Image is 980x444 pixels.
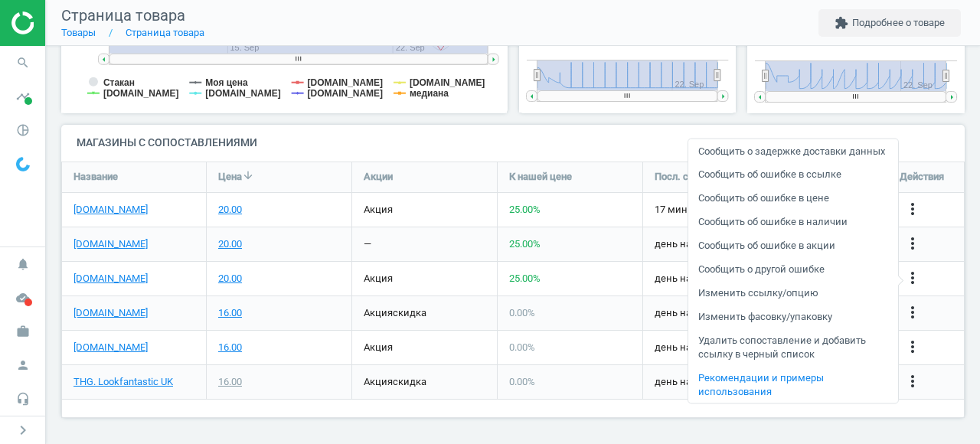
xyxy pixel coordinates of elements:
span: 0.00 % [509,376,535,387]
a: THG. Lookfantastic UK [73,375,173,389]
span: акция [364,273,393,284]
a: Сообщить об ошибке в ссылке [688,162,898,186]
span: день назад [655,272,776,286]
a: [DOMAIN_NAME] [73,272,148,286]
button: more_vert [903,200,922,220]
span: 25.00 % [509,273,541,284]
i: more_vert [903,338,922,356]
span: 0.00 % [509,307,535,318]
a: [DOMAIN_NAME] [73,341,148,354]
i: work [8,317,38,346]
tspan: [DOMAIN_NAME] [308,88,384,99]
a: Товары [61,27,96,38]
i: more_vert [903,303,922,322]
button: more_vert [903,372,922,392]
div: 16.00 [218,306,242,320]
i: pie_chart_outlined [8,116,38,145]
span: Страница товара [61,6,185,24]
button: extensionПодробнее о товаре [818,9,961,37]
div: 20.00 [218,272,242,286]
button: chevron_right [4,420,42,440]
button: more_vert [903,269,922,289]
a: Сообщить об ошибке в акции [688,233,898,257]
span: день назад [655,341,776,354]
a: Страница товара [126,27,204,38]
div: — [364,237,371,251]
i: person [8,351,38,380]
span: день назад [655,237,776,251]
span: Название [73,170,118,184]
span: Цена [218,170,242,184]
button: more_vert [903,338,922,357]
i: timeline [8,82,38,111]
i: extension [835,16,848,30]
span: 17 минут назад [655,203,776,217]
img: wGWNvw8QSZomAAAAABJRU5ErkJggg== [16,157,30,171]
h4: Магазины с сопоставлениями [61,125,965,161]
a: Сообщить об ошибке в цене [688,186,898,210]
a: Рекомендации и примеры использования [688,366,898,403]
i: more_vert [903,200,922,218]
i: chevron_right [14,421,32,439]
span: день назад [655,375,776,389]
a: Сообщить о другой ошибке [688,257,898,281]
a: Сообщить о задержке доставки данных [688,139,898,163]
span: скидка [393,307,426,318]
span: 0.00 % [509,341,535,353]
div: 16.00 [218,375,242,389]
i: more_vert [903,372,922,390]
button: more_vert [903,234,922,254]
img: ajHJNr6hYgQAAAAASUVORK5CYII= [11,11,120,34]
a: [DOMAIN_NAME] [73,306,148,320]
span: К нашей цене [509,170,572,184]
span: акция [364,204,393,215]
tspan: [DOMAIN_NAME] [410,77,485,88]
tspan: медиана [410,88,449,99]
tspan: [DOMAIN_NAME] [308,77,384,88]
tspan: [DOMAIN_NAME] [103,88,179,99]
i: arrow_downward [242,169,254,181]
a: Удалить сопоставление и добавить ссылку в черный список [688,328,898,366]
i: more_vert [903,234,922,253]
span: Действия [900,170,944,184]
a: [DOMAIN_NAME] [73,237,148,251]
span: акция [364,341,393,353]
button: more_vert [903,303,922,323]
span: акция [364,376,393,387]
a: Изменить ссылку/опцию [688,281,898,305]
tspan: Стакан [103,77,135,88]
div: 20.00 [218,237,242,251]
i: notifications [8,250,38,279]
i: cloud_done [8,283,38,312]
i: more_vert [903,269,922,287]
span: акция [364,307,393,318]
a: [DOMAIN_NAME] [73,203,148,217]
span: день назад [655,306,776,320]
i: search [8,48,38,77]
tspan: Моя цена [205,77,248,88]
span: 25.00 % [509,204,541,215]
div: 16.00 [218,341,242,354]
a: Сообщить об ошибке в наличии [688,210,898,233]
i: headset_mic [8,384,38,413]
div: 20.00 [218,203,242,217]
a: Изменить фасовку/упаковку [688,305,898,328]
span: Акции [364,170,393,184]
span: скидка [393,376,426,387]
tspan: [DOMAIN_NAME] [205,88,281,99]
span: 25.00 % [509,238,541,250]
span: Посл. скан [655,170,704,184]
